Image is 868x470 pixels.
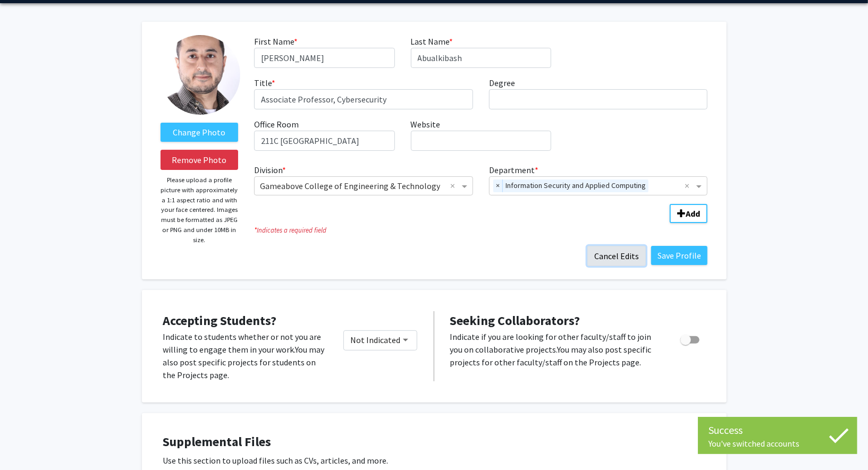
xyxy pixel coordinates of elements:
span: Information Security and Applied Computing [503,180,648,192]
iframe: Chat [8,422,45,462]
h4: Supplemental Files [163,434,705,450]
label: First Name [254,35,298,48]
button: Remove Photo [161,150,239,170]
span: Not Indicated [350,335,400,345]
b: Add [686,208,700,219]
ng-select: Division [254,176,473,195]
button: Cancel Edits [587,246,646,266]
span: Clear all [450,180,459,192]
div: Toggle [343,330,418,351]
button: Save Profile [651,246,707,265]
p: Indicate if you are looking for other faculty/staff to join you on collaborative projects. You ma... [450,330,660,369]
span: Seeking Collaborators? [450,312,580,329]
label: ChangeProfile Picture [161,123,239,142]
label: Title [254,76,275,89]
div: Success [709,422,847,438]
div: Toggle [676,330,705,346]
label: Office Room [254,118,299,131]
img: Profile Picture [161,35,240,115]
div: You've switched accounts [709,438,847,449]
div: Department [481,164,716,195]
p: Please upload a profile picture with approximately a 1:1 aspect ratio and with your face centered... [161,175,239,245]
i: Indicates a required field [254,225,707,235]
button: Add Division/Department [670,204,707,223]
span: × [493,180,503,192]
mat-select: Would you like to permit student requests? [343,330,418,351]
span: Clear all [685,180,694,192]
label: Degree [489,76,515,89]
label: Website [411,118,441,131]
div: Division [246,164,481,195]
ng-select: Department [489,176,708,195]
label: Last Name [411,35,453,48]
p: Indicate to students whether or not you are willing to engage them in your work. You may also pos... [163,330,327,381]
span: Accepting Students? [163,312,277,329]
p: Use this section to upload files such as CVs, articles, and more. [163,454,705,467]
